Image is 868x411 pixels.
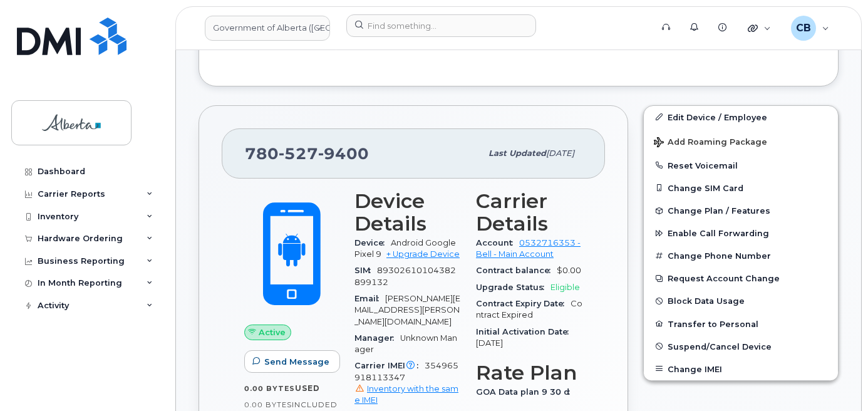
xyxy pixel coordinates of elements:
span: Suspend/Cancel Device [668,341,772,351]
span: Change Plan / Features [668,206,770,216]
span: 527 [279,144,318,163]
button: Transfer to Personal [644,313,838,335]
input: Find something... [346,14,536,37]
h3: Carrier Details [476,190,582,235]
span: [PERSON_NAME][EMAIL_ADDRESS][PERSON_NAME][DOMAIN_NAME] [354,294,460,326]
span: Last updated [488,148,546,158]
span: [DATE] [476,338,503,348]
span: Contract Expiry Date [476,299,571,308]
a: Edit Device / Employee [644,106,838,128]
span: 0.00 Bytes [244,400,292,409]
a: Government of Alberta (GOA) [205,16,330,41]
h3: Rate Plan [476,362,582,384]
span: Device [354,238,391,247]
span: CB [796,21,811,36]
span: Unknown Manager [354,333,457,354]
span: Add Roaming Package [654,137,767,149]
span: 89302610104382899132 [354,266,456,286]
button: Add Roaming Package [644,128,838,154]
button: Reset Voicemail [644,154,838,177]
span: Email [354,294,385,303]
span: 354965918113347 [354,361,461,406]
button: Change SIM Card [644,177,838,199]
span: Active [259,326,286,338]
span: SIM [354,266,377,275]
span: Send Message [264,356,329,368]
span: [DATE] [546,148,574,158]
button: Change IMEI [644,358,838,380]
h3: Device Details [354,190,461,235]
a: 0532716353 - Bell - Main Account [476,238,581,259]
span: Enable Call Forwarding [668,229,769,238]
div: Carmen Borgess [782,16,838,41]
button: Send Message [244,350,340,373]
span: Initial Activation Date [476,327,575,336]
button: Change Phone Number [644,244,838,267]
span: $0.00 [557,266,581,275]
span: 0.00 Bytes [244,384,295,393]
span: 780 [245,144,369,163]
span: Eligible [550,283,580,292]
span: 9400 [318,144,369,163]
button: Enable Call Forwarding [644,222,838,244]
button: Block Data Usage [644,289,838,312]
span: Carrier IMEI [354,361,425,370]
span: GOA Data plan 9 30 d [476,387,576,397]
span: Account [476,238,519,247]
button: Suspend/Cancel Device [644,335,838,358]
button: Request Account Change [644,267,838,289]
button: Change Plan / Features [644,199,838,222]
div: Quicklinks [739,16,780,41]
a: + Upgrade Device [386,249,460,259]
span: Android Google Pixel 9 [354,238,456,259]
span: used [295,383,320,393]
span: Upgrade Status [476,283,550,292]
a: Inventory with the same IMEI [354,384,458,405]
span: Contract balance [476,266,557,275]
span: Manager [354,333,400,343]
